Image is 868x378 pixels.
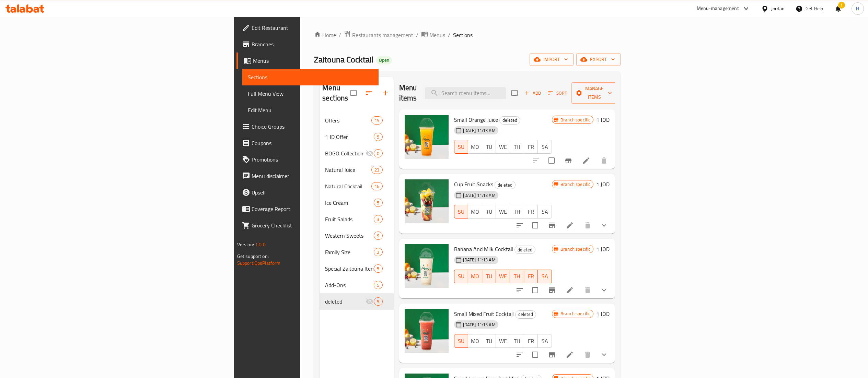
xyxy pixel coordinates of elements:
span: Coupons [252,139,373,147]
a: Edit menu item [566,221,574,229]
a: Edit menu item [566,286,574,294]
div: Fruit Salads3 [320,211,393,227]
span: Promotions [252,155,373,164]
a: Choice Groups [236,118,379,135]
input: search [425,87,506,99]
div: Western Sweets [325,232,374,240]
button: FR [524,140,538,154]
button: Manage items [571,82,617,104]
img: Small Mixed Fruit Cocktail [405,309,449,353]
a: Upsell [236,184,379,201]
button: MO [468,205,482,218]
span: import [535,55,568,64]
span: [DATE] 11:13 AM [460,321,498,328]
span: MO [471,207,479,217]
span: Fruit Salads [325,215,374,223]
a: Grocery Checklist [236,217,379,234]
div: deleted [499,116,520,125]
div: 1 JD Offer5 [320,129,393,145]
h6: 1 JOD [596,179,610,189]
button: SA [538,270,552,283]
span: Cup Fruit Snacks [454,179,493,189]
h6: 1 JOD [596,244,610,254]
div: items [374,215,382,223]
button: Add [522,88,544,98]
span: Open [376,57,392,63]
span: Restaurants management [352,31,413,39]
div: items [374,199,382,207]
span: FR [527,336,535,346]
span: Branch specific [558,246,593,252]
div: items [374,133,382,141]
div: Natural Juice [325,166,371,174]
span: 5 [374,134,382,140]
span: Grocery Checklist [252,221,373,229]
span: Sections [453,31,473,39]
button: show more [596,346,612,363]
div: Family Size2 [320,244,393,260]
span: 16 [372,183,382,190]
span: Select to update [528,283,542,297]
div: items [374,149,382,157]
span: Add-Ons [325,281,374,289]
span: [DATE] 11:13 AM [460,192,498,199]
button: FR [524,270,538,283]
button: SA [537,140,552,154]
h6: 1 JOD [596,309,610,319]
span: SA [541,336,549,346]
div: items [374,264,382,273]
button: SU [454,205,468,218]
span: Choice Groups [252,122,373,131]
button: MO [468,334,482,348]
button: TU [482,140,496,154]
span: Edit Restaurant [252,24,373,32]
button: FR [524,334,538,348]
span: SA [541,271,549,281]
button: WE [496,140,510,154]
div: BOGO Collection [325,149,366,157]
button: SU [454,140,468,154]
div: Special Zaitouna Items [325,264,374,273]
button: import [530,53,574,66]
a: Edit Menu [242,102,379,118]
span: TH [513,271,521,281]
div: items [374,281,382,289]
span: Select all sections [346,86,361,100]
svg: Show Choices [600,286,608,294]
button: WE [496,205,510,218]
div: items [374,232,382,240]
a: Full Menu View [242,85,379,102]
h6: 1 JOD [596,115,610,125]
span: 1.0.0 [255,240,266,249]
span: Branch specific [558,310,593,317]
div: deleted [514,246,535,254]
div: BOGO Collection0 [320,145,393,162]
div: Ice Cream [325,199,374,207]
span: FR [527,271,535,281]
div: Offers15 [320,112,393,129]
div: Natural Cocktail [325,182,371,190]
span: Version: [237,240,254,249]
button: sort-choices [511,217,528,234]
span: Menus [429,31,445,39]
button: show more [596,282,612,298]
img: Banana And Milk Cocktail [405,244,449,288]
span: Add [523,89,542,97]
li: / [448,31,450,39]
button: WE [496,270,510,283]
span: Edit Menu [248,106,373,114]
span: Banana And Milk Cocktail [454,244,513,254]
button: sort-choices [511,282,528,298]
span: deleted [516,310,536,318]
span: Branch specific [558,181,593,188]
span: TH [513,207,521,217]
h2: Menu items [399,83,417,103]
a: Menus [421,31,445,39]
button: Branch-specific-item [544,282,560,298]
span: 23 [372,167,382,173]
span: H [856,5,859,12]
div: items [374,248,382,256]
button: TH [510,270,524,283]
